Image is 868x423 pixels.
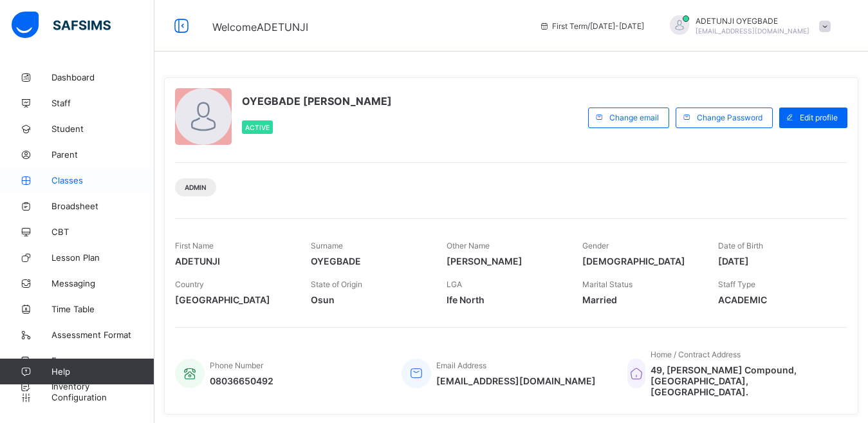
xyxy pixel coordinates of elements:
span: Phone Number [210,361,263,370]
span: Lesson Plan [51,252,154,263]
span: LGA [447,279,462,289]
span: Time Table [51,304,154,314]
span: [PERSON_NAME] [447,256,563,267]
span: [DEMOGRAPHIC_DATA] [582,256,699,267]
span: OYEGBADE [PERSON_NAME] [242,95,392,108]
span: [EMAIL_ADDRESS][DOMAIN_NAME] [436,375,596,386]
span: Messaging [51,278,154,288]
span: Assessment Format [51,330,154,340]
span: session/term information [539,21,644,31]
span: Expenses [51,355,154,366]
span: Dashboard [51,72,154,82]
span: Configuration [51,392,154,402]
span: Other Name [447,241,490,250]
span: Country [175,279,204,289]
span: Married [582,294,699,305]
span: Admin [185,183,207,191]
span: Broadsheet [51,201,154,211]
span: 08036650492 [210,375,273,386]
span: Active [245,124,270,131]
span: Edit profile [800,113,838,122]
span: First Name [175,241,214,250]
span: Email Address [436,361,486,370]
span: Welcome ADETUNJI [212,21,308,33]
span: Classes [51,175,154,185]
span: 49, [PERSON_NAME] Compound, [GEOGRAPHIC_DATA], [GEOGRAPHIC_DATA]. [651,364,835,397]
div: ADETUNJIOYEGBADE [657,15,837,37]
span: [EMAIL_ADDRESS][DOMAIN_NAME] [696,27,809,35]
span: OYEGBADE [311,256,427,267]
span: Help [51,366,154,377]
span: Change Password [697,113,762,122]
span: Home / Contract Address [651,350,741,359]
span: [GEOGRAPHIC_DATA] [175,294,291,305]
span: Staff Type [718,279,755,289]
span: Gender [582,241,609,250]
span: ADETUNJI OYEGBADE [696,16,809,26]
span: ACADEMIC [718,294,835,305]
span: ADETUNJI [175,256,291,267]
span: CBT [51,227,154,237]
span: Parent [51,149,154,160]
span: [DATE] [718,256,835,267]
span: Change email [609,113,659,122]
span: Marital Status [582,279,633,289]
span: Surname [311,241,343,250]
span: Staff [51,98,154,108]
img: safsims [12,12,111,39]
span: Ife North [447,294,563,305]
span: Date of Birth [718,241,763,250]
span: Osun [311,294,427,305]
span: State of Origin [311,279,362,289]
span: Student [51,124,154,134]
